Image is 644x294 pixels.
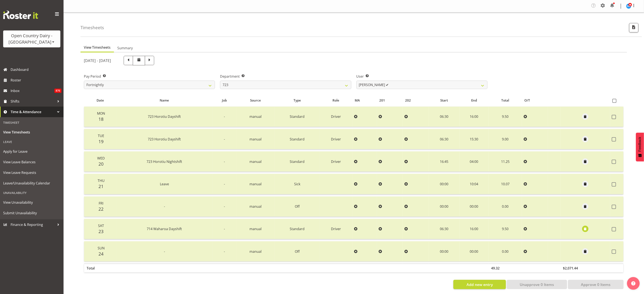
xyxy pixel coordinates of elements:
a: Submit Unavailability [1,208,62,218]
h5: [DATE] - [DATE] [84,58,111,63]
td: 04:00 [460,151,489,172]
span: View Unavailability [3,199,60,206]
span: 21 [98,183,104,189]
span: Leave/Unavailability Calendar [3,180,60,186]
td: 00:00 [460,241,489,261]
div: Source [239,98,272,103]
span: Leave [160,182,169,186]
td: 9.50 [489,219,522,239]
span: manual [249,159,262,164]
img: help-xxl-2.png [631,281,636,286]
td: 00:00 [429,174,460,194]
a: Apply for Leave [1,146,62,157]
div: 202 [405,98,427,103]
td: 06:30 [429,107,460,127]
span: 714 Waharoa Dayshift [147,227,182,231]
span: manual [249,114,262,119]
td: Standard [275,219,320,239]
span: Submit Unavailability [3,210,60,216]
span: Fri [99,201,103,206]
span: Tue [98,133,104,138]
span: manual [249,182,262,186]
button: Export CSV [629,23,638,32]
span: - [224,227,225,231]
span: Add new entry [467,282,493,287]
a: View Leave Balances [1,157,62,167]
span: Driver [331,137,341,142]
td: 0.00 [489,241,522,261]
th: 49.32 [489,264,522,272]
span: manual [249,227,262,231]
td: 06:30 [429,129,460,149]
span: 24 [98,251,104,257]
span: 22 [98,206,104,212]
a: Leave/Unavailability Calendar [1,178,62,188]
div: Leave [1,137,62,146]
th: Total [84,264,116,272]
span: Roster [11,77,61,83]
div: End [462,98,486,103]
span: View Timesheets [3,129,60,135]
td: 9.50 [489,107,522,127]
td: 00:00 [429,241,460,261]
span: Wed [97,156,105,161]
td: Standard [275,129,320,149]
span: manual [249,137,262,142]
span: 723 Horotiu Nightshift [147,159,182,164]
img: Rosterit website logo [3,11,38,19]
a: View Leave Requests [1,167,62,178]
div: Total [491,98,520,103]
span: - [164,204,165,209]
span: Inbox [11,88,54,94]
span: - [224,137,225,142]
button: Approve 0 Items [568,280,624,289]
span: Summary [117,45,133,51]
td: Sick [275,174,320,194]
th: $2,071.44 [561,264,610,272]
span: - [224,159,225,164]
div: Date [86,98,114,103]
span: Mon [97,111,105,116]
td: 00:00 [460,196,489,217]
button: Add new entry [453,280,506,289]
span: 20 [98,161,104,167]
span: - [224,114,225,119]
div: Type [277,98,317,103]
span: Feedback [638,137,642,152]
div: Timesheet [1,118,62,127]
span: Driver [331,159,341,164]
div: 201 [379,98,400,103]
td: 15:30 [460,129,489,149]
span: Sat [98,223,104,228]
td: Off [275,196,320,217]
span: View Leave Balances [3,159,60,165]
span: Unapprove 0 Items [520,282,554,287]
div: Start [431,98,457,103]
span: - [224,182,225,186]
td: 11.25 [489,151,522,172]
div: O/T [525,98,546,103]
span: Sun [98,246,105,250]
span: manual [249,204,262,209]
span: - [224,249,225,254]
span: - [224,204,225,209]
span: Time & Attendance [11,109,55,115]
span: 23 [98,228,104,234]
span: 876 [54,89,61,93]
span: 18 [98,116,104,122]
span: Driver [331,227,341,231]
span: - [164,249,165,254]
span: Thu [98,178,105,183]
a: View Timesheets [1,127,62,137]
div: Job [215,98,234,103]
td: 00:00 [429,196,460,217]
button: Feedback - Show survey [636,133,644,161]
span: 19 [98,139,104,144]
label: Department [220,74,351,79]
td: 16:45 [429,151,460,172]
td: Off [275,241,320,261]
td: Standard [275,107,320,127]
td: 16:00 [460,219,489,239]
td: 9.00 [489,129,522,149]
label: Pay Period [84,74,215,79]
